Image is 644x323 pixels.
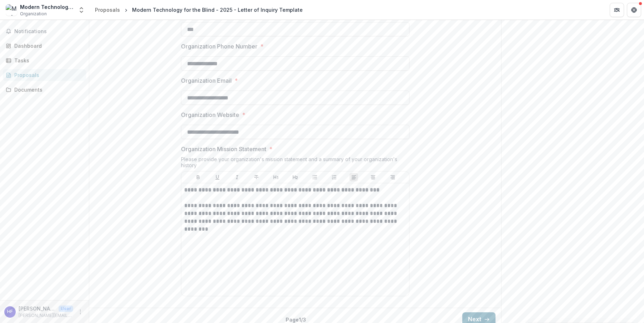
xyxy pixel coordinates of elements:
p: [PERSON_NAME] [19,305,56,312]
div: Modern Technology for the Blind [20,3,74,11]
div: Documents [14,86,80,93]
button: Partners [610,3,624,17]
span: Notifications [14,29,83,35]
button: Strike [252,173,261,181]
button: Heading 1 [272,173,280,181]
div: Proposals [14,71,80,79]
button: Heading 2 [291,173,300,181]
div: Dashboard [14,42,80,50]
span: Organization [20,11,47,17]
button: Open entity switcher [76,3,86,17]
a: Proposals [92,5,123,15]
p: [PERSON_NAME][EMAIL_ADDRESS][DOMAIN_NAME] [19,312,73,319]
a: Proposals [3,69,86,81]
nav: breadcrumb [92,5,306,15]
button: Ordered List [330,173,338,181]
button: Underline [213,173,222,181]
p: Organization Website [181,111,239,119]
p: Organization Email [181,76,232,85]
button: Align Center [369,173,377,181]
div: Modern Technology for the Blind - 2025 - Letter of Inquiry Template [132,6,303,14]
button: Align Right [388,173,397,181]
p: Organization Phone Number [181,42,257,51]
a: Documents [3,84,86,96]
p: Organization Mission Statement [181,145,266,153]
a: Dashboard [3,40,86,52]
div: Proposals [95,6,120,14]
img: Modern Technology for the Blind [6,4,17,16]
button: Get Help [627,3,641,17]
button: More [76,308,85,316]
button: Align Left [349,173,358,181]
div: Please provide your organization's mission statement and a summary of your organization's history [181,156,409,171]
button: Bold [194,173,202,181]
button: Bullet List [311,173,319,181]
button: Notifications [3,26,86,37]
div: Helen Fernety [7,309,13,314]
p: User [59,306,73,312]
div: Tasks [14,57,80,64]
button: Italicize [233,173,241,181]
a: Tasks [3,55,86,66]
